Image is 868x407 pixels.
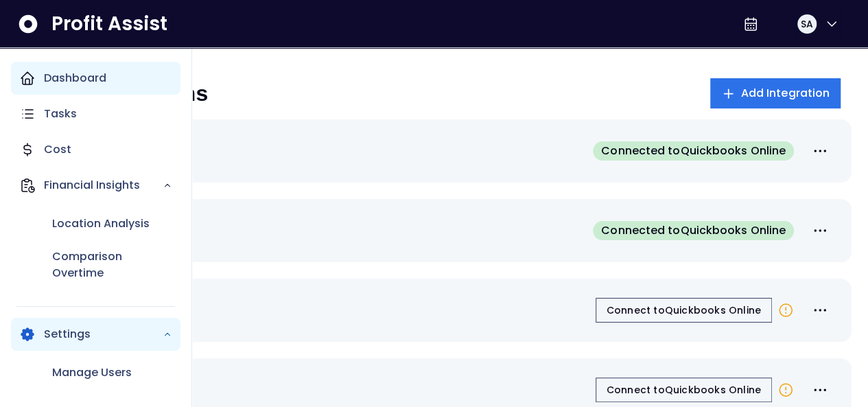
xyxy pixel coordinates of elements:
span: Profit Assist [51,12,167,36]
span: Connected to Quickbooks Online [601,222,786,239]
p: Location Analysis [52,216,150,232]
p: Comparison Overtime [52,248,172,281]
p: Settings [44,326,163,342]
p: Tasks [44,106,77,122]
span: Connected to Quickbooks Online [601,143,786,159]
p: Financial Insights [44,177,163,194]
button: Connect toQuickbooks Online [596,377,772,402]
span: Connect to Quickbooks Online [607,303,761,317]
span: Connect to Quickbooks Online [607,383,761,397]
button: More options [805,216,835,246]
button: More options [805,375,835,405]
span: SA [801,17,813,31]
button: Add Integration [710,78,841,108]
p: Manage Users [52,364,132,381]
p: Cost [44,141,71,158]
button: More options [805,136,835,166]
button: More options [805,295,835,325]
span: Add Integration [741,85,830,102]
p: Dashboard [44,70,106,86]
button: Connect toQuickbooks Online [596,298,772,323]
